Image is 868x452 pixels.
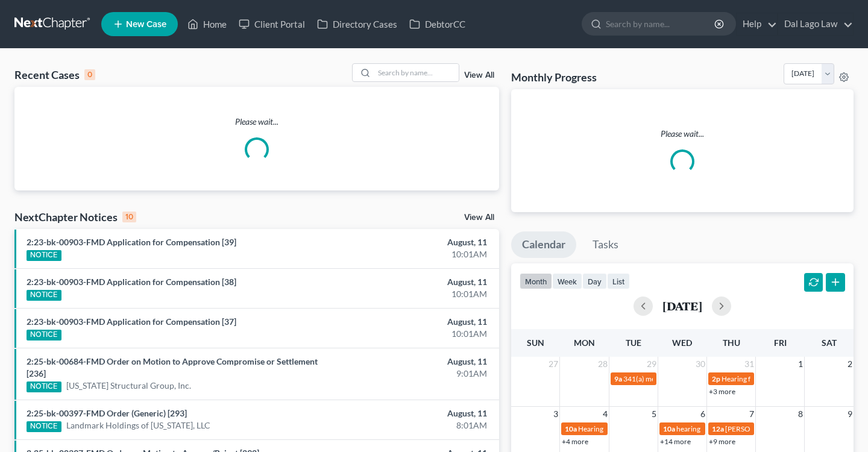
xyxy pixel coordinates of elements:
[122,212,136,222] div: 10
[27,290,61,301] div: NOTICE
[565,424,577,433] span: 10a
[341,248,486,260] div: 10:01AM
[27,277,236,287] a: 2:23-bk-00903-FMD Application for Compensation [38]
[574,337,595,348] span: Mon
[341,356,486,368] div: August, 11
[723,337,740,348] span: Thu
[709,437,735,446] a: +9 more
[822,337,837,348] span: Sat
[626,337,641,348] span: Tue
[547,357,559,371] span: 27
[14,210,136,224] div: NextChapter Notices
[646,357,658,371] span: 29
[403,13,471,35] a: DebtorCC
[846,357,854,371] span: 2
[582,231,629,258] a: Tasks
[341,236,486,248] div: August, 11
[341,276,486,288] div: August, 11
[623,374,682,383] span: 341(a) meeting for
[672,337,692,348] span: Wed
[27,421,61,432] div: NOTICE
[233,13,311,35] a: Client Portal
[14,116,499,128] p: Please wait...
[774,337,787,348] span: Fri
[552,273,582,289] button: week
[27,237,236,247] a: 2:23-bk-00903-FMD Application for Compensation [39]
[694,357,706,371] span: 30
[527,337,544,348] span: Sun
[699,407,706,421] span: 6
[341,419,486,432] div: 8:01AM
[341,407,486,419] div: August, 11
[521,128,844,140] p: Please wait...
[341,316,486,328] div: August, 11
[27,408,187,418] a: 2:25-bk-00397-FMD Order (Generic) [293]
[341,368,486,380] div: 9:01AM
[663,424,675,433] span: 10a
[311,13,403,35] a: Directory Cases
[602,407,609,421] span: 4
[464,213,494,222] a: View All
[778,13,853,35] a: Dal Lago Law
[737,13,777,35] a: Help
[607,273,630,289] button: list
[748,407,755,421] span: 7
[84,69,95,80] div: 0
[27,316,236,327] a: 2:23-bk-00903-FMD Application for Compensation [37]
[597,357,609,371] span: 28
[578,424,614,433] span: Hearing for
[797,357,804,371] span: 1
[606,13,716,35] input: Search by name...
[797,407,804,421] span: 8
[676,424,711,433] span: hearing for
[712,374,720,383] span: 2p
[650,407,658,421] span: 5
[562,437,588,446] a: +4 more
[582,273,607,289] button: day
[846,407,854,421] span: 9
[27,330,61,341] div: NOTICE
[520,273,552,289] button: month
[614,374,622,383] span: 9a
[743,357,755,371] span: 31
[181,13,233,35] a: Home
[66,419,210,432] a: Landmark Holdings of [US_STATE], LLC
[722,374,758,383] span: Hearing for
[14,67,95,82] div: Recent Cases
[511,70,597,84] h3: Monthly Progress
[66,380,191,392] a: [US_STATE] Structural Group, Inc.
[552,407,559,421] span: 3
[126,20,166,29] span: New Case
[341,288,486,300] div: 10:01AM
[27,250,61,261] div: NOTICE
[27,356,318,378] a: 2:25-bk-00684-FMD Order on Motion to Approve Compromise or Settlement [236]
[712,424,724,433] span: 12a
[511,231,576,258] a: Calendar
[374,64,459,81] input: Search by name...
[464,71,494,80] a: View All
[662,300,702,312] h2: [DATE]
[660,437,691,446] a: +14 more
[709,387,735,396] a: +3 more
[341,328,486,340] div: 10:01AM
[27,381,61,392] div: NOTICE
